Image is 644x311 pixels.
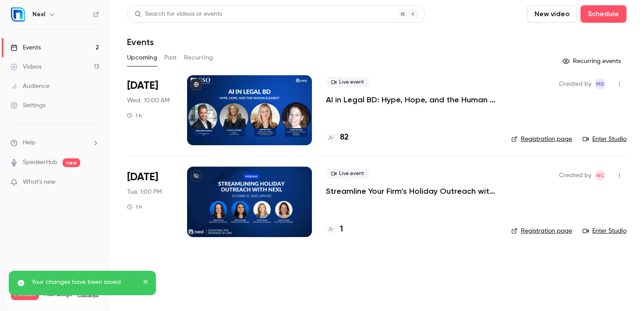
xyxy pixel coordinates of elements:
span: [DATE] [127,170,158,184]
span: NC [597,170,604,181]
span: Wed, 10:00 AM [127,96,170,105]
a: Registration page [511,227,572,235]
span: MS [596,79,604,89]
div: 1 h [127,203,142,210]
h4: 82 [340,132,349,143]
a: Enter Studio [583,135,626,143]
button: close [143,278,149,288]
a: 82 [326,132,349,143]
div: Videos [11,63,42,71]
a: SpeakerHub [23,158,57,167]
h4: 1 [340,224,343,235]
span: [DATE] [127,79,158,93]
button: Recurring events [559,54,626,68]
span: Live event [326,168,369,179]
span: Created by [559,79,591,89]
a: Registration page [511,135,572,143]
a: 1 [326,224,343,235]
div: Search for videos or events [134,10,222,19]
span: Tue, 1:00 PM [127,188,162,196]
div: Audience [11,82,50,91]
span: Created by [559,170,591,181]
button: Recurring [184,51,213,65]
button: Upcoming [127,51,157,65]
img: Nexl [11,7,25,21]
span: Nereide Crisologo [595,170,605,181]
button: Past [164,51,177,65]
span: What's new [23,178,56,187]
div: 1 h [127,112,142,119]
span: new [63,158,80,167]
p: Your changes have been saved [32,278,137,287]
h1: Events [127,37,154,47]
h6: Nexl [32,10,45,19]
button: Schedule [580,5,626,23]
li: help-dropdown-opener [11,138,99,147]
a: Enter Studio [583,227,626,235]
a: AI in Legal BD: Hype, Hope, and the Human Element [326,94,497,105]
button: New video [527,5,577,23]
a: Streamline Your Firm’s Holiday Outreach with Nexl [326,186,497,196]
div: Events [11,43,41,52]
div: Settings [11,101,46,110]
span: Help [23,138,35,147]
span: Live event [326,77,369,87]
span: Melissa Strauss [595,79,605,89]
div: Oct 21 Tue, 1:00 PM (America/Chicago) [127,167,173,237]
div: Oct 1 Wed, 10:00 AM (America/Chicago) [127,75,173,145]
